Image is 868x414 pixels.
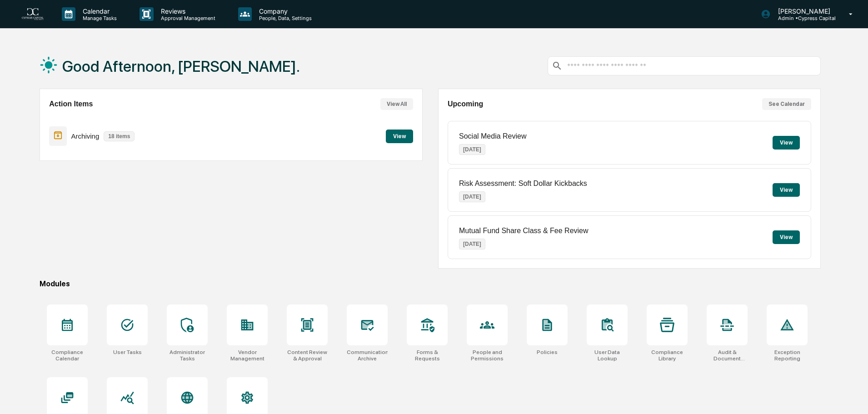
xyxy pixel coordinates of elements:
h2: Upcoming [448,100,483,108]
a: View [386,131,413,140]
h2: Action Items [49,100,93,108]
div: Vendor Management [227,349,268,362]
div: Policies [537,349,558,355]
button: View [773,136,800,150]
div: Compliance Library [647,349,688,362]
button: View [773,183,800,197]
div: User Tasks [113,349,142,355]
img: logo [22,8,44,20]
p: [DATE] [459,191,485,202]
button: See Calendar [762,98,811,110]
div: Content Review & Approval [287,349,328,362]
div: Communications Archive [347,349,388,362]
div: User Data Lookup [587,349,628,362]
h1: Good Afternoon, [PERSON_NAME]. [62,57,300,75]
p: Approval Management [154,15,220,21]
div: People and Permissions [467,349,508,362]
p: People, Data, Settings [252,15,316,21]
div: Modules [40,279,821,288]
p: Manage Tasks [75,15,121,21]
button: View [773,230,800,244]
p: Company [252,7,316,15]
p: 18 items [104,131,135,141]
button: View All [380,98,413,110]
div: Audit & Document Logs [707,349,748,362]
div: Compliance Calendar [47,349,88,362]
p: [PERSON_NAME] [771,7,836,15]
p: Admin • Cypress Capital [771,15,836,21]
p: Calendar [75,7,121,15]
p: Reviews [154,7,220,15]
div: Forms & Requests [407,349,448,362]
div: Exception Reporting [767,349,808,362]
p: Social Media Review [459,132,527,140]
p: [DATE] [459,239,485,249]
p: Mutual Fund Share Class & Fee Review [459,227,589,235]
p: Risk Assessment: Soft Dollar Kickbacks [459,180,587,188]
p: [DATE] [459,144,485,155]
p: Archiving [71,132,100,140]
button: View [386,130,413,143]
div: Administrator Tasks [167,349,208,362]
